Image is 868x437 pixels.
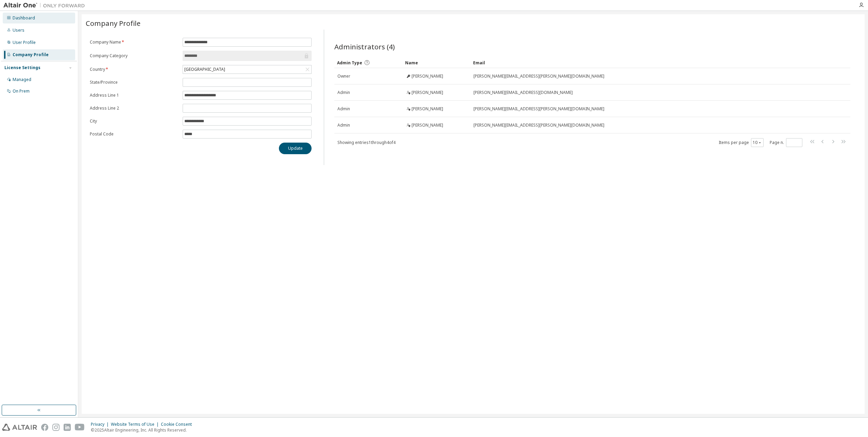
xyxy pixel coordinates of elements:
span: Admin Type [337,60,362,66]
button: Update [279,143,312,154]
span: Page n. [770,138,802,147]
span: [PERSON_NAME][EMAIL_ADDRESS][PERSON_NAME][DOMAIN_NAME] [473,74,604,79]
span: Company Profile [86,18,140,28]
span: Admin [337,90,350,95]
div: Privacy [91,422,111,427]
span: Admin [337,123,350,128]
label: Company Category [90,53,179,59]
label: Address Line 2 [90,106,179,111]
span: [PERSON_NAME][EMAIL_ADDRESS][PERSON_NAME][DOMAIN_NAME] [473,106,604,112]
img: Altair One [3,2,88,9]
img: linkedin.svg [64,424,71,431]
img: altair_logo.svg [2,424,37,431]
div: Managed [13,77,31,82]
label: Postal Code [90,131,179,137]
img: facebook.svg [41,424,48,431]
div: License Settings [4,65,40,70]
div: Name [405,57,468,68]
label: Country [90,67,179,72]
div: Email [473,57,831,68]
span: [PERSON_NAME] [412,90,443,95]
div: Dashboard [13,15,35,21]
span: [PERSON_NAME][EMAIL_ADDRESS][PERSON_NAME][DOMAIN_NAME] [473,123,604,128]
span: [PERSON_NAME][EMAIL_ADDRESS][DOMAIN_NAME] [473,90,573,95]
span: Administrators (4) [334,42,395,51]
span: Items per page [719,138,764,147]
img: instagram.svg [52,424,60,431]
div: Cookie Consent [161,422,196,427]
span: [PERSON_NAME] [412,106,443,112]
div: User Profile [13,40,36,45]
label: City [90,118,179,124]
label: Company Name [90,39,179,45]
div: [GEOGRAPHIC_DATA] [183,65,311,74]
p: © 2025 Altair Engineering, Inc. All Rights Reserved. [91,427,196,433]
img: youtube.svg [75,424,85,431]
div: Users [13,28,24,33]
span: Owner [337,74,350,79]
div: Website Terms of Use [111,422,161,427]
span: Showing entries 1 through 4 of 4 [337,140,396,145]
label: State/Province [90,80,179,85]
span: [PERSON_NAME] [412,123,443,128]
span: [PERSON_NAME] [412,74,443,79]
div: Company Profile [13,52,49,58]
div: [GEOGRAPHIC_DATA] [183,66,226,73]
label: Address Line 1 [90,93,179,98]
button: 10 [753,140,762,145]
div: On Prem [13,88,30,94]
span: Admin [337,106,350,112]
